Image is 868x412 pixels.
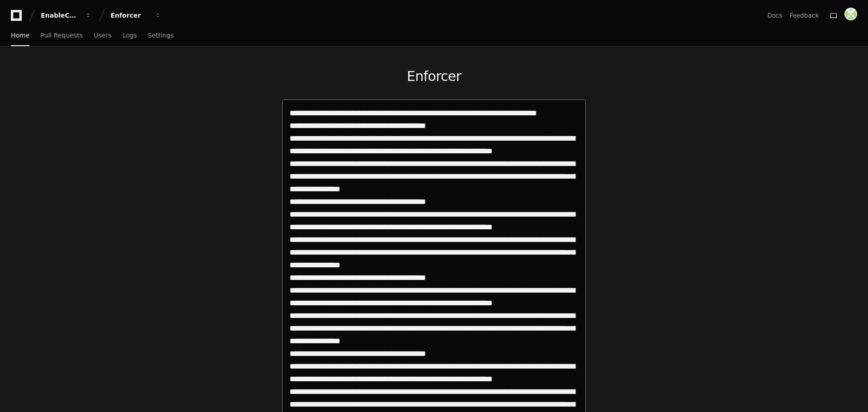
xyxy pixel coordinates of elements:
[40,25,82,46] a: Pull Requests
[111,11,149,20] div: Enforcer
[40,33,82,38] span: Pull Requests
[41,11,80,20] div: EnableComp
[11,33,29,38] span: Home
[767,11,782,20] a: Docs
[107,7,165,24] button: Enforcer
[37,7,95,24] button: EnableComp
[148,25,174,46] a: Settings
[790,11,819,20] button: Feedback
[122,25,137,46] a: Logs
[148,33,174,38] span: Settings
[844,8,857,20] img: 181785292
[94,33,111,38] span: Users
[11,25,29,46] a: Home
[282,68,586,85] h1: Enforcer
[122,33,137,38] span: Logs
[94,25,111,46] a: Users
